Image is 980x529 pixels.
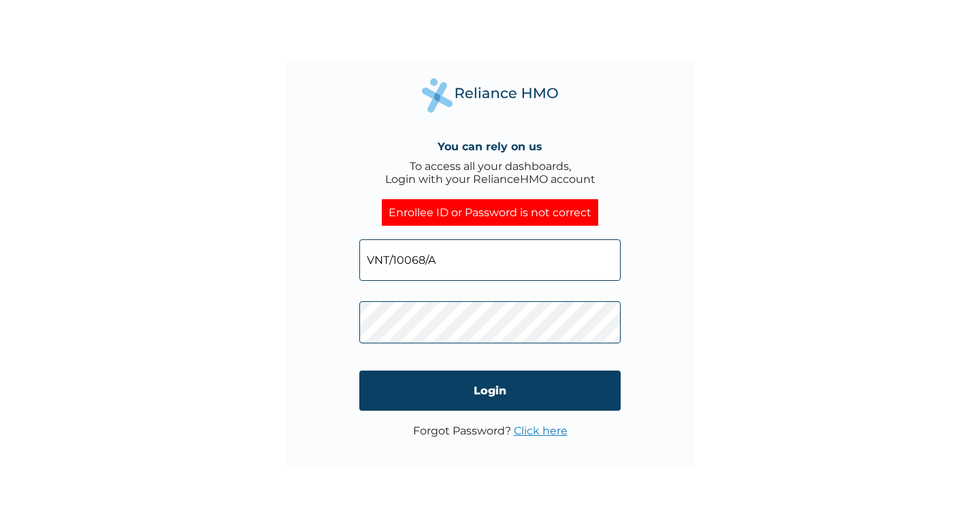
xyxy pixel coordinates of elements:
[385,160,595,186] div: To access all your dashboards, Login with your RelianceHMO account
[359,371,621,411] input: Login
[514,424,568,437] a: Click here
[422,78,558,113] img: Reliance Health's Logo
[413,424,568,437] p: Forgot Password?
[382,199,598,226] div: Enrollee ID or Password is not correct
[359,239,621,281] input: Email address or HMO ID
[438,140,542,153] h4: You can rely on us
